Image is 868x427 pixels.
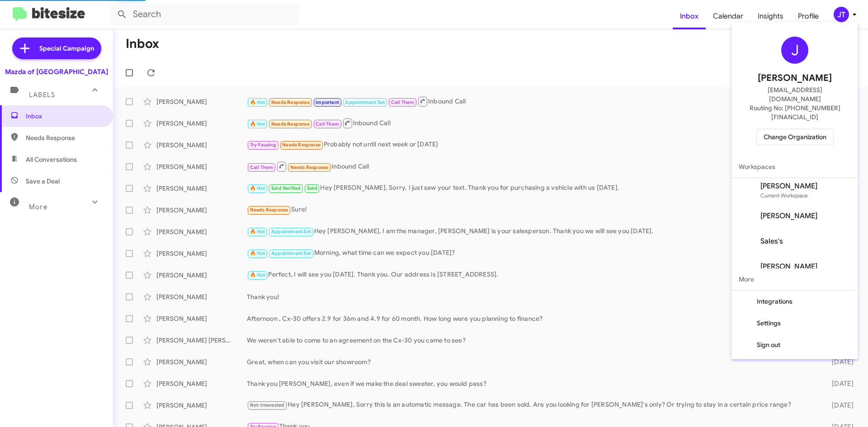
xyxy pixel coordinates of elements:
[731,291,858,312] button: Integrations
[760,182,817,191] span: [PERSON_NAME]
[764,129,826,145] span: Change Organization
[760,211,817,221] span: [PERSON_NAME]
[742,103,847,122] span: Routing No: [PHONE_NUMBER][FINANCIAL_ID]
[760,192,808,199] span: Current Workspace
[756,129,834,145] button: Change Organization
[731,268,858,290] span: More
[742,85,847,103] span: [EMAIL_ADDRESS][DOMAIN_NAME]
[781,37,808,64] div: J
[731,334,858,356] button: Sign out
[731,156,858,178] span: Workspaces
[758,71,832,85] span: [PERSON_NAME]
[760,237,783,246] span: Sales's
[731,312,858,334] button: Settings
[760,262,817,271] span: [PERSON_NAME]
